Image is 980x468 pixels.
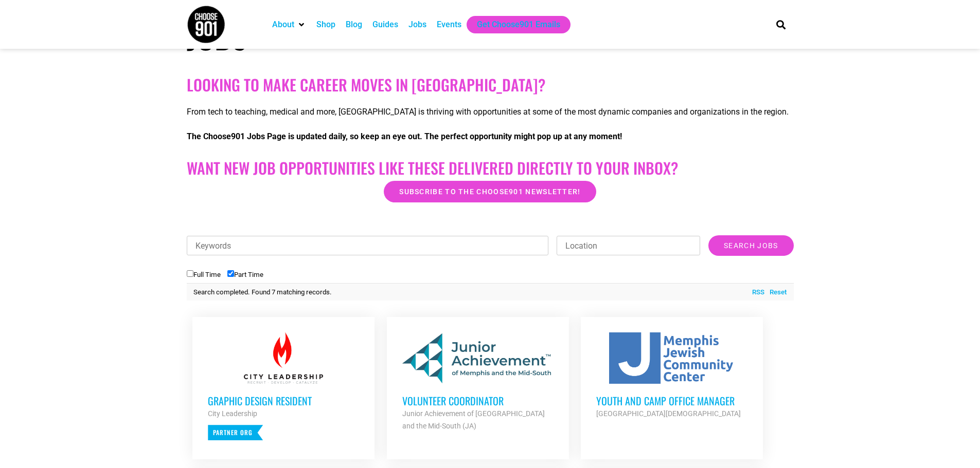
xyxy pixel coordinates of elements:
a: RSS [747,287,764,297]
input: Location [557,236,700,255]
div: Search [772,16,789,33]
a: Blog [346,18,362,31]
input: Keywords [187,236,549,255]
strong: Junior Achievement of [GEOGRAPHIC_DATA] and the Mid-South (JA) [402,409,545,430]
a: Shop [316,18,335,31]
div: About [267,16,311,33]
a: Volunteer Coordinator Junior Achievement of [GEOGRAPHIC_DATA] and the Mid-South (JA) [387,317,569,447]
strong: City Leadership [208,409,257,418]
a: Reset [764,287,787,297]
a: Subscribe to the Choose901 newsletter! [384,181,596,202]
a: Guides [372,18,398,31]
span: Subscribe to the Choose901 newsletter! [399,188,580,195]
p: From tech to teaching, medical and more, [GEOGRAPHIC_DATA] is thriving with opportunities at some... [187,106,794,118]
nav: Main nav [267,16,759,33]
p: Partner Org [208,425,263,440]
label: Full Time [187,271,221,278]
a: Jobs [408,18,426,31]
h1: Jobs [187,18,485,55]
strong: The Choose901 Jobs Page is updated daily, so keep an eye out. The perfect opportunity might pop u... [187,132,622,141]
strong: [GEOGRAPHIC_DATA][DEMOGRAPHIC_DATA] [596,409,741,418]
a: Graphic Design Resident City Leadership Partner Org [192,317,375,456]
label: Part Time [227,271,263,278]
input: Search Jobs [708,235,793,256]
h3: Youth and Camp Office Manager [596,394,747,407]
a: Youth and Camp Office Manager [GEOGRAPHIC_DATA][DEMOGRAPHIC_DATA] [581,317,763,435]
a: About [272,18,294,31]
a: Events [437,18,461,31]
h3: Graphic Design Resident [208,394,359,407]
h2: Want New Job Opportunities like these Delivered Directly to your Inbox? [187,159,794,177]
h2: Looking to make career moves in [GEOGRAPHIC_DATA]? [187,76,794,94]
input: Full Time [187,270,193,277]
a: Get Choose901 Emails [477,18,560,31]
input: Part Time [227,270,234,277]
span: Search completed. Found 7 matching records. [193,288,332,296]
h3: Volunteer Coordinator [402,394,554,407]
